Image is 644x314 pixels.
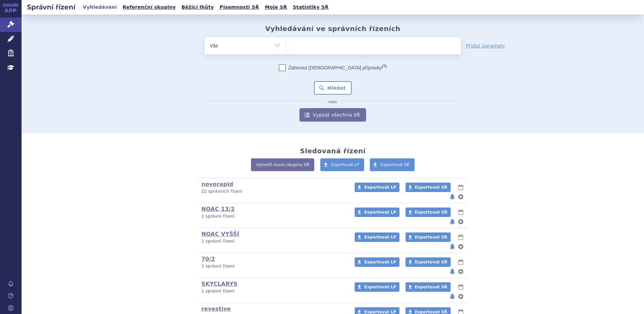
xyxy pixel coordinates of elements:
[370,158,415,171] a: Exportovat SŘ
[457,283,464,291] button: lhůty
[457,193,464,201] button: nastavení
[415,235,447,240] span: Exportovat SŘ
[320,158,364,171] a: Exportovat LP
[331,162,359,167] span: Exportovat LP
[415,185,447,190] span: Exportovat SŘ
[449,243,456,251] button: notifikace
[180,3,216,12] a: Běžící lhůty
[364,210,396,215] span: Exportovat LP
[251,158,314,171] a: Vytvořit novou skupinu SŘ
[201,189,346,194] p: 22 správních řízení
[218,3,261,12] a: Písemnosti SŘ
[121,3,178,12] a: Referenční skupiny
[406,257,451,267] a: Exportovat SŘ
[201,214,346,219] p: 1 správní řízení
[457,268,464,276] button: nastavení
[279,64,387,71] label: Zahrnout [DEMOGRAPHIC_DATA] přípravky
[406,208,451,217] a: Exportovat SŘ
[291,3,330,12] a: Statistiky SŘ
[265,25,400,33] h2: Vyhledávání ve správních řízeních
[364,235,396,240] span: Exportovat LP
[364,185,396,190] span: Exportovat LP
[299,108,366,122] a: Vypsat všechna SŘ
[201,231,239,237] a: NOAC VYŠŠÍ
[201,206,235,212] a: NOAC 13/2
[201,281,237,287] a: SKYCLARYS
[415,285,447,289] span: Exportovat SŘ
[415,210,447,215] span: Exportovat SŘ
[300,147,365,155] h2: Sledovaná řízení
[364,260,396,264] span: Exportovat LP
[457,292,464,301] button: nastavení
[415,260,447,264] span: Exportovat SŘ
[457,208,464,216] button: lhůty
[364,285,396,289] span: Exportovat LP
[201,263,346,269] p: 1 správní řízení
[355,282,399,292] a: Exportovat LP
[201,306,231,312] a: revestive
[81,3,119,12] a: Vyhledávání
[355,257,399,267] a: Exportovat LP
[449,218,456,226] button: notifikace
[201,239,346,244] p: 1 správní řízení
[201,256,215,262] a: 70/2
[457,183,464,191] button: lhůty
[457,258,464,266] button: lhůty
[325,100,341,104] i: nebo
[355,208,399,217] a: Exportovat LP
[314,81,352,95] button: Hledat
[22,2,81,12] h2: Správní řízení
[457,233,464,241] button: lhůty
[201,288,346,294] p: 1 správní řízení
[382,64,387,68] abbr: (?)
[457,218,464,226] button: nastavení
[457,243,464,251] button: nastavení
[355,183,399,192] a: Exportovat LP
[263,3,289,12] a: Moje SŘ
[201,181,233,187] a: novorapid
[449,268,456,276] button: notifikace
[406,282,451,292] a: Exportovat SŘ
[406,183,451,192] a: Exportovat SŘ
[381,162,410,167] span: Exportovat SŘ
[355,232,399,242] a: Exportovat LP
[466,42,505,49] a: Přidat parametr
[406,232,451,242] a: Exportovat SŘ
[449,292,456,301] button: notifikace
[449,193,456,201] button: notifikace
